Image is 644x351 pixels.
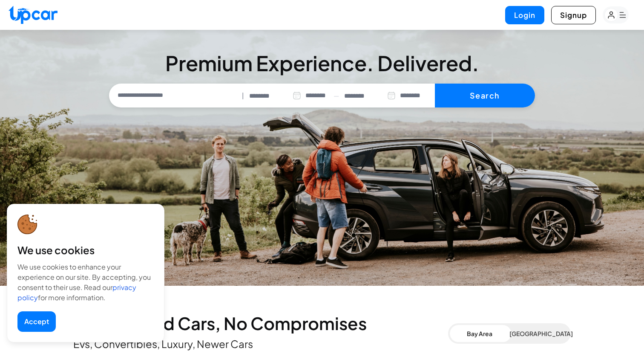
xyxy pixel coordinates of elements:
button: Search [435,84,535,107]
button: Signup [551,6,596,24]
span: | [242,91,244,101]
p: Evs, Convertibles, Luxury, Newer Cars [73,337,448,351]
img: cookie-icon.svg [17,215,37,235]
h2: Handpicked Cars, No Compromises [73,316,448,330]
button: Bay Area [450,325,509,342]
div: We use cookies to enhance your experience on our site. By accepting, you consent to their use. Re... [17,262,154,303]
img: Upcar Logo [9,6,57,24]
button: Login [505,6,544,24]
button: [GEOGRAPHIC_DATA] [509,325,569,342]
span: — [333,91,339,101]
h3: Premium Experience. Delivered. [109,53,535,73]
div: We use cookies [17,243,154,257]
button: Accept [17,311,56,332]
